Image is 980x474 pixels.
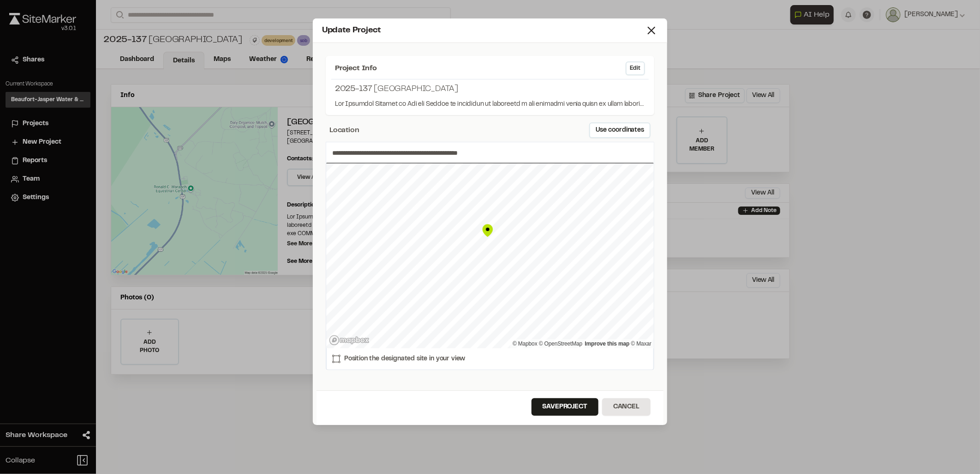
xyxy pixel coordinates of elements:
p: [GEOGRAPHIC_DATA] [335,83,645,96]
span: 2025-137 [335,85,372,93]
button: SaveProject [532,398,598,416]
span: Project Info [335,63,377,74]
button: Edit [626,61,645,75]
a: Mapbox logo [329,335,370,346]
div: Update Project [322,24,645,37]
a: Map feedback [585,340,630,347]
a: Maxar [631,340,651,347]
button: Cancel [602,398,651,416]
p: Position the designated site in your view [332,354,465,364]
div: Map marker [481,224,495,237]
p: Lor Ipsumdol Sitamet co Adi eli Seddoe te incididun ut laboreetd m ali enimadmi venia quisn ex ul... [335,99,645,109]
span: Location [329,125,359,136]
a: Mapbox [513,340,538,347]
button: Use coordinates [589,122,651,138]
a: OpenStreetMap [539,340,583,347]
canvas: Map [326,164,654,348]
